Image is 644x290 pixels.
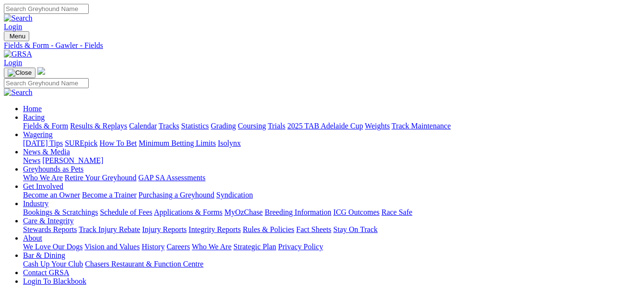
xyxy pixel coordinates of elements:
[142,225,187,233] a: Injury Reports
[10,33,25,40] span: Menu
[154,208,222,216] a: Applications & Forms
[218,139,241,147] a: Isolynx
[234,243,276,251] a: Strategic Plan
[365,122,390,130] a: Weights
[268,122,285,130] a: Trials
[23,243,82,251] a: We Love Our Dogs
[4,68,35,78] button: Toggle navigation
[23,217,74,225] a: Care & Integrity
[278,243,323,251] a: Privacy Policy
[238,122,266,130] a: Coursing
[224,208,263,216] a: MyOzChase
[4,41,640,50] a: Fields & Form - Gawler - Fields
[100,139,137,147] a: How To Bet
[287,122,363,130] a: 2025 TAB Adelaide Cup
[23,122,68,130] a: Fields & Form
[23,234,42,242] a: About
[392,122,451,130] a: Track Maintenance
[23,191,80,199] a: Become an Owner
[23,225,640,234] div: Care & Integrity
[23,199,48,208] a: Industry
[23,191,640,199] div: Get Involved
[4,50,32,58] img: GRSA
[129,122,157,130] a: Calendar
[65,139,97,147] a: SUREpick
[265,208,331,216] a: Breeding Information
[4,88,33,97] img: Search
[23,208,98,216] a: Bookings & Scratchings
[23,243,640,251] div: About
[188,225,241,233] a: Integrity Reports
[70,122,127,130] a: Results & Replays
[23,122,640,130] div: Racing
[211,122,236,130] a: Grading
[216,191,253,199] a: Syndication
[243,225,294,233] a: Rules & Policies
[23,251,65,259] a: Bar & Dining
[192,243,232,251] a: Who We Are
[181,122,209,130] a: Statistics
[23,225,77,233] a: Stewards Reports
[82,191,137,199] a: Become a Trainer
[23,113,45,121] a: Racing
[23,148,70,156] a: News & Media
[4,78,89,88] input: Search
[23,165,83,173] a: Greyhounds as Pets
[139,139,216,147] a: Minimum Betting Limits
[84,243,140,251] a: Vision and Values
[23,104,42,113] a: Home
[23,268,69,277] a: Contact GRSA
[23,130,53,139] a: Wagering
[141,243,164,251] a: History
[23,208,640,217] div: Industry
[23,260,83,268] a: Cash Up Your Club
[23,260,640,268] div: Bar & Dining
[4,31,29,41] button: Toggle navigation
[4,4,89,14] input: Search
[4,14,33,23] img: Search
[23,156,640,165] div: News & Media
[23,139,63,147] a: [DATE] Tips
[159,122,179,130] a: Tracks
[296,225,331,233] a: Fact Sheets
[23,182,63,190] a: Get Involved
[100,208,152,216] a: Schedule of Fees
[37,67,45,75] img: logo-grsa-white.png
[139,191,214,199] a: Purchasing a Greyhound
[23,156,40,164] a: News
[139,174,206,182] a: GAP SA Assessments
[23,174,63,182] a: Who We Are
[23,277,86,285] a: Login To Blackbook
[381,208,412,216] a: Race Safe
[333,225,377,233] a: Stay On Track
[4,23,22,31] a: Login
[4,58,22,67] a: Login
[42,156,103,164] a: [PERSON_NAME]
[333,208,379,216] a: ICG Outcomes
[8,69,32,77] img: Close
[23,174,640,182] div: Greyhounds as Pets
[85,260,203,268] a: Chasers Restaurant & Function Centre
[23,139,640,148] div: Wagering
[166,243,190,251] a: Careers
[65,174,137,182] a: Retire Your Greyhound
[79,225,140,233] a: Track Injury Rebate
